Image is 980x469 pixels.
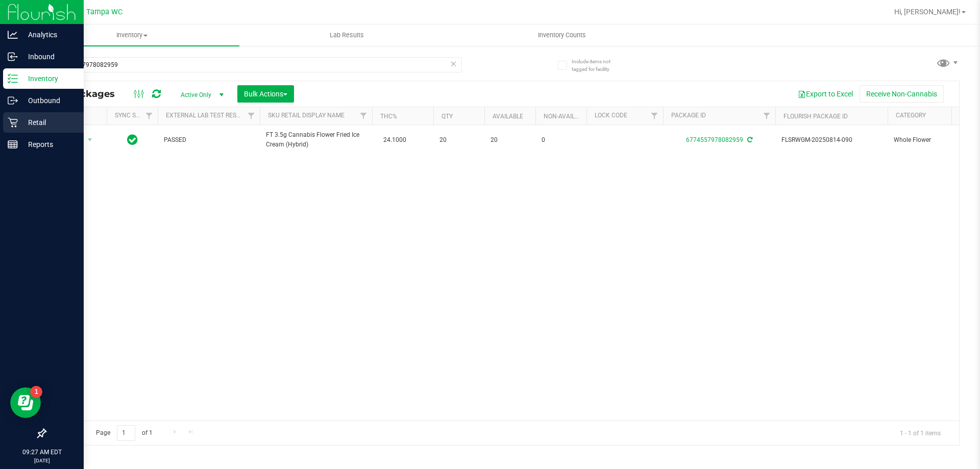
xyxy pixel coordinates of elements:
[896,112,926,119] a: Category
[268,112,345,119] a: Sku Retail Display Name
[894,135,971,145] span: Whole Flower
[894,8,961,16] span: Hi, [PERSON_NAME]!
[355,107,372,125] a: Filter
[758,107,775,125] a: Filter
[244,90,287,98] span: Bulk Actions
[439,135,478,145] span: 20
[8,73,18,84] inline-svg: Inventory
[10,387,41,418] iframe: Resource center
[8,30,18,40] inline-svg: Analytics
[646,107,663,125] a: Filter
[791,85,860,103] button: Export to Excel
[86,8,122,16] span: Tampa WC
[266,130,366,150] span: FT 3.5g Cannabis Flower Fried Ice Cream (Hybrid)
[572,58,623,73] span: Include items not tagged for facility
[166,112,246,119] a: External Lab Test Result
[5,448,79,457] p: 09:27 AM EDT
[671,112,706,119] a: Package ID
[18,138,79,151] p: Reports
[141,107,158,125] a: Filter
[115,112,154,119] a: Sync Status
[542,135,580,145] span: 0
[127,133,138,147] span: In Sync
[53,88,125,100] span: All Packages
[18,94,79,107] p: Outbound
[117,425,135,441] input: 1
[18,116,79,129] p: Retail
[686,136,743,143] a: 6774557978082959
[491,135,529,145] span: 20
[746,136,752,143] span: Sync from Compliance System
[892,425,949,440] span: 1 - 1 of 1 items
[8,139,18,150] inline-svg: Reports
[450,57,457,70] span: Clear
[442,113,453,120] a: Qty
[239,24,454,46] a: Lab Results
[316,31,378,40] span: Lab Results
[18,29,79,41] p: Analytics
[524,31,600,40] span: Inventory Counts
[783,113,848,120] a: Flourish Package ID
[595,112,627,119] a: Lock Code
[5,457,79,464] p: [DATE]
[24,31,239,40] span: Inventory
[237,85,294,103] button: Bulk Actions
[860,85,944,103] button: Receive Non-Cannabis
[24,24,239,46] a: Inventory
[544,113,589,120] a: Non-Available
[378,133,411,147] span: 24.1000
[8,117,18,128] inline-svg: Retail
[164,135,254,145] span: PASSED
[380,113,397,120] a: THC%
[8,52,18,62] inline-svg: Inbound
[30,386,42,398] iframe: Resource center unread badge
[8,95,18,106] inline-svg: Outbound
[781,135,881,145] span: FLSRWGM-20250814-090
[243,107,260,125] a: Filter
[87,425,161,441] span: Page of 1
[18,72,79,85] p: Inventory
[493,113,523,120] a: Available
[45,57,462,72] input: Search Package ID, Item Name, SKU, Lot or Part Number...
[84,133,96,147] span: select
[454,24,669,46] a: Inventory Counts
[18,51,79,63] p: Inbound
